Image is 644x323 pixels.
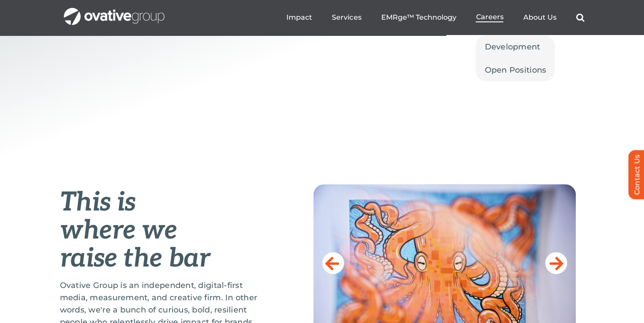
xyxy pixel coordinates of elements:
a: OG_Full_horizontal_WHT [64,7,164,15]
a: Careers [476,13,503,22]
span: Open Positions [484,64,546,76]
a: Open Positions [476,59,555,81]
a: Development [476,35,555,58]
a: About Us [523,13,556,22]
nav: Menu [286,4,584,32]
em: where we [60,215,178,246]
span: Careers [476,13,503,21]
span: where we raise the bar [60,157,210,218]
span: Development [484,41,540,53]
span: This is [60,128,136,159]
em: This is [60,187,136,218]
a: Impact [286,13,312,22]
a: Search [576,13,584,22]
em: raise the bar [60,243,210,274]
a: EMRge™ Technology [381,13,456,22]
a: Services [332,13,361,22]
